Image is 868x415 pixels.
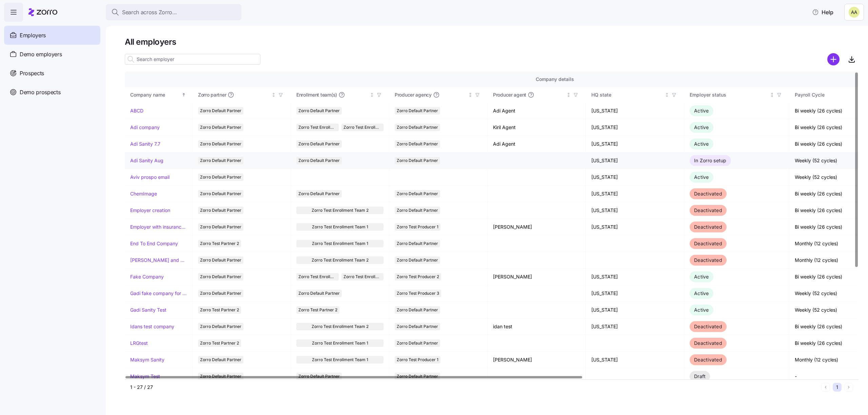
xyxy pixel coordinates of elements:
a: Aviv prospo email [130,174,170,181]
th: Producer agentNot sorted [488,87,586,103]
span: Zorro Default Partner [298,373,340,380]
span: Zorro Default Partner [200,373,241,380]
span: Zorro Test Partner 2 [200,339,239,347]
span: Employers [20,31,46,40]
span: Zorro Default Partner [298,290,340,297]
span: Zorro Default Partner [298,140,340,148]
span: Zorro Default Partner [397,306,438,314]
div: Not sorted [566,92,571,97]
span: Zorro Default Partner [200,223,241,231]
span: Zorro Test Enrollment Team 2 [312,323,369,330]
td: [US_STATE] [586,186,684,202]
span: Producer agency [395,91,432,98]
td: [US_STATE] [586,152,684,169]
div: Not sorted [370,92,374,97]
span: Deactivated [694,324,722,329]
td: [US_STATE] [586,318,684,335]
span: Zorro Default Partner [397,157,438,164]
div: Payroll Cycle [795,91,867,99]
span: Zorro Test Enrollment Team 1 [343,273,382,281]
span: Producer agent [493,91,526,98]
span: Zorro Default Partner [200,140,241,148]
div: Employer status [690,91,768,99]
span: Zorro Test Producer 3 [397,290,439,297]
a: End To End Company [130,240,178,247]
span: Demo employers [20,50,62,59]
a: Employer with insurance problems [130,224,187,230]
td: [US_STATE] [586,103,684,119]
span: Zorro Default Partner [200,124,241,131]
span: Zorro Test Producer 1 [397,223,438,231]
span: Zorro Test Producer 1 [397,356,438,364]
span: Zorro Test Enrollment Team 2 [298,124,337,131]
td: Adi Agent [488,103,586,119]
td: Adi Agent [488,136,586,152]
span: Deactivated [694,257,722,263]
td: Kiril Agent [488,119,586,136]
div: Not sorted [770,92,774,97]
span: Zorro Default Partner [200,273,241,281]
a: Demo prospects [4,83,100,102]
button: Next page [844,383,853,392]
span: Zorro Test Enrollment Team 2 [298,273,337,281]
input: Search employer [125,54,260,65]
td: idan test [488,318,586,335]
a: Gadi Sanity Test [130,307,166,313]
span: Zorro Default Partner [397,190,438,198]
span: Demo prospects [20,88,61,97]
span: Draft [694,373,706,379]
span: Deactivated [694,340,722,346]
span: Active [694,290,709,296]
td: [US_STATE] [586,202,684,219]
span: Zorro Default Partner [397,107,438,115]
a: Demo employers [4,45,100,64]
span: Zorro Test Enrollment Team 2 [312,256,369,264]
span: Active [694,274,709,279]
span: Zorro Default Partner [397,240,438,247]
td: [US_STATE] [586,302,684,318]
div: HQ state [591,91,663,99]
span: Prospects [20,69,44,78]
span: Active [694,124,709,130]
th: Employer statusNot sorted [684,87,789,103]
span: Zorro Default Partner [298,157,340,164]
a: Gadi fake company for test [130,290,187,297]
a: Adi company [130,124,160,131]
span: Zorro Test Partner 2 [298,306,337,314]
th: Enrollment team(s)Not sorted [291,87,389,103]
svg: add icon [827,53,840,65]
td: [PERSON_NAME] [488,269,586,285]
a: ChemImage [130,190,157,197]
span: Zorro Default Partner [397,140,438,148]
span: Zorro Default Partner [200,356,241,364]
span: Zorro Default Partner [397,207,438,214]
h1: All employers [125,37,859,47]
span: Zorro Default Partner [397,339,438,347]
td: [PERSON_NAME] [488,219,586,235]
span: Zorro Default Partner [397,124,438,131]
span: Zorro Test Partner 2 [200,306,239,314]
span: Zorro Default Partner [298,190,340,198]
td: [US_STATE] [586,285,684,302]
span: Zorro Test Enrollment Team 1 [312,356,368,364]
a: Fake Company [130,273,164,280]
span: Zorro Test Producer 2 [397,273,439,281]
td: [US_STATE] [586,269,684,285]
td: [US_STATE] [586,136,684,152]
span: Zorro Default Partner [397,323,438,330]
span: Active [694,108,709,113]
button: Help [807,5,839,19]
span: Zorro Default Partner [397,373,438,380]
span: In Zorro setup [694,158,727,163]
th: Producer agencyNot sorted [389,87,488,103]
span: Zorro Test Enrollment Team 1 [312,339,368,347]
span: Active [694,174,709,180]
a: Adi Sanity 7.7 [130,141,160,147]
a: Idans test company [130,323,174,330]
span: Zorro Test Enrollment Team 2 [312,207,369,214]
span: Active [694,307,709,313]
span: Zorro Default Partner [200,256,241,264]
span: Zorro Default Partner [200,107,241,115]
span: Deactivated [694,191,722,196]
span: Zorro Test Enrollment Team 1 [312,223,368,231]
